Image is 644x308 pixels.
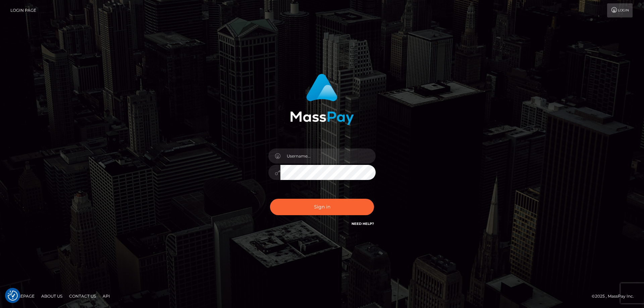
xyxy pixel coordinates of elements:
[290,74,354,125] img: MassPay Login
[39,291,65,301] a: About Us
[10,3,36,17] a: Login Page
[607,3,633,17] a: Login
[270,199,374,215] button: Sign in
[352,222,374,226] a: Need Help?
[100,291,113,301] a: API
[8,291,18,301] button: Consent Preferences
[8,291,18,301] img: Revisit consent button
[280,148,376,164] input: Username...
[7,291,37,301] a: Homepage
[592,293,639,300] div: © 2025 , MassPay Inc.
[66,291,99,301] a: Contact Us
